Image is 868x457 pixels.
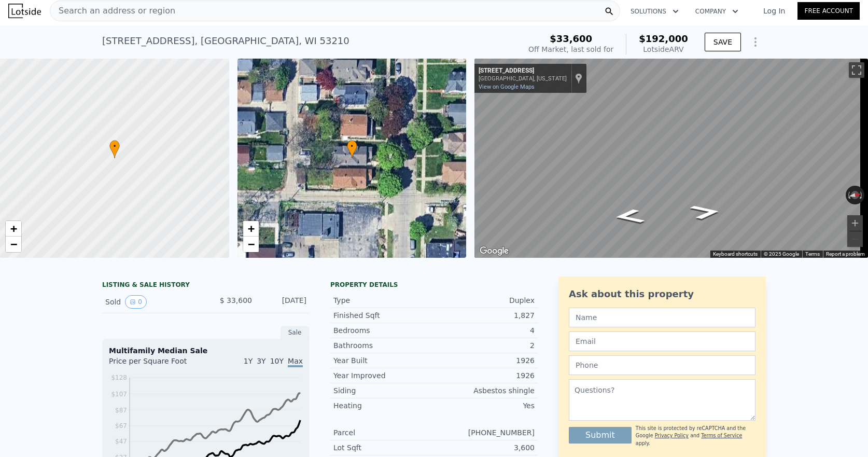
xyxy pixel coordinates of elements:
tspan: $128 [111,374,127,381]
tspan: $107 [111,391,127,398]
div: Lotside ARV [639,44,688,54]
a: Zoom in [6,221,21,237]
div: [DATE] [260,295,306,309]
span: $192,000 [639,33,688,44]
div: This site is protected by reCAPTCHA and the Google and apply. [636,425,755,447]
span: $ 33,600 [220,296,252,304]
a: Show location on map [575,73,582,84]
div: Off Market, last sold for [528,44,613,54]
span: $33,600 [550,33,592,44]
div: [PHONE_NUMBER] [434,427,535,438]
div: Siding [333,385,434,396]
div: Sale [281,326,310,339]
a: Terms of Service [701,433,742,438]
div: Property details [330,281,538,289]
a: Free Account [797,2,860,20]
div: Lot Sqft [333,442,434,453]
div: Map [474,59,868,258]
span: • [347,142,357,151]
div: Street View [474,59,868,258]
div: Sold [105,295,198,309]
span: − [10,238,17,251]
a: Open this area in Google Maps (opens a new window) [477,244,511,258]
path: Go North, N 52nd St [677,201,734,223]
div: Multifamily Median Sale [109,345,303,356]
div: Asbestos shingle [434,385,535,396]
div: Yes [434,400,535,411]
a: Report a problem [826,251,865,257]
tspan: $67 [115,422,127,430]
tspan: $87 [115,407,127,414]
div: LISTING & SALE HISTORY [102,281,310,291]
img: Lotside [8,4,41,18]
div: • [347,140,357,158]
path: Go South, N 52nd St [600,205,657,228]
div: 2 [434,340,535,351]
div: Duplex [434,295,535,306]
a: Zoom out [243,237,259,252]
div: Bedrooms [333,325,434,336]
div: Year Improved [333,370,434,381]
button: Show Options [745,32,766,52]
button: Submit [569,427,632,444]
span: © 2025 Google [764,251,799,257]
a: Privacy Policy [655,433,689,438]
span: 10Y [270,357,284,365]
button: Zoom in [847,215,863,231]
input: Name [569,308,755,327]
button: View historical data [125,295,147,309]
a: View on Google Maps [479,84,535,90]
div: 1926 [434,370,535,381]
button: Zoom out [847,231,863,247]
img: Google [477,244,511,258]
span: Search an address or region [50,5,175,17]
div: Price per Square Foot [109,356,206,372]
div: Parcel [333,427,434,438]
input: Email [569,331,755,351]
button: SAVE [705,33,741,51]
span: 3Y [257,357,265,365]
div: 3,600 [434,442,535,453]
button: Rotate counterclockwise [846,186,851,204]
div: Year Built [333,355,434,366]
tspan: $47 [115,438,127,445]
span: Max [288,357,303,367]
button: Keyboard shortcuts [713,251,758,258]
button: Toggle fullscreen view [849,62,864,78]
button: Solutions [622,2,687,21]
a: Log In [751,6,797,16]
a: Zoom in [243,221,259,237]
div: Type [333,295,434,306]
div: [GEOGRAPHIC_DATA], [US_STATE] [479,75,567,82]
button: Rotate clockwise [859,186,865,204]
div: [STREET_ADDRESS] , [GEOGRAPHIC_DATA] , WI 53210 [102,34,349,48]
button: Reset the view [845,189,865,200]
span: 1Y [244,357,253,365]
span: + [10,222,17,235]
div: Heating [333,400,434,411]
a: Zoom out [6,237,21,252]
a: Terms (opens in new tab) [805,251,820,257]
span: • [109,142,120,151]
input: Phone [569,355,755,375]
span: − [247,238,254,251]
div: 4 [434,325,535,336]
div: [STREET_ADDRESS] [479,67,567,75]
div: 1,827 [434,310,535,321]
div: • [109,140,120,158]
div: Ask about this property [569,287,755,301]
button: Company [687,2,747,21]
div: Bathrooms [333,340,434,351]
span: + [247,222,254,235]
div: 1926 [434,355,535,366]
div: Finished Sqft [333,310,434,321]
